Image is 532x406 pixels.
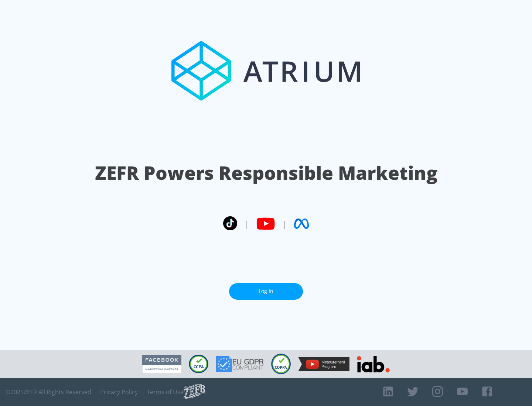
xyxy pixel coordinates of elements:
img: YouTube Measurement Program [298,357,349,371]
img: IAB [357,356,390,372]
img: COPPA Compliant [271,354,291,374]
span: | [245,218,249,229]
h1: ZEFR Powers Responsible Marketing [95,160,437,186]
img: CCPA Compliant [189,355,208,373]
img: GDPR Compliant [216,356,264,372]
span: | [282,218,287,229]
a: Log In [229,283,303,300]
img: Facebook Marketing Partner [142,355,181,374]
a: Privacy Policy [100,388,138,396]
span: © 2025 ZEFR All Rights Reserved [6,388,91,396]
a: Terms of Use [147,388,184,396]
